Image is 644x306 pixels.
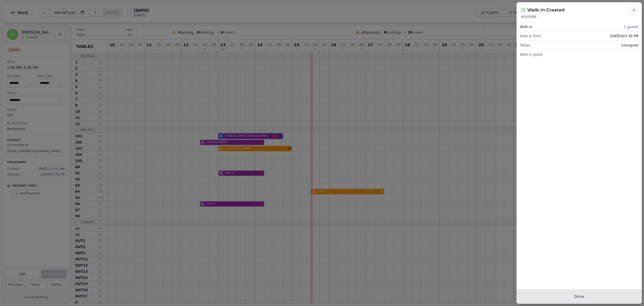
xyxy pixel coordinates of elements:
span: Tables [520,43,530,48]
p: # 55F606 [521,15,637,19]
h2: Walk-in Created [527,7,565,13]
span: 1 assigned [621,43,638,48]
span: Walk-in [520,25,532,29]
div: Walk-in guest [517,50,642,59]
span: 2 guests [624,25,638,29]
button: Done [517,289,642,304]
span: Date & Time [520,34,541,38]
span: [DATE] at 3:30 PM [610,34,638,38]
